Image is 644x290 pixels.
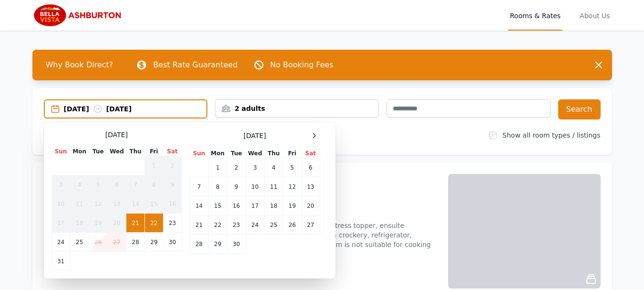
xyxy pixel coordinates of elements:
[283,196,301,215] td: 19
[301,158,320,177] td: 6
[190,196,208,215] td: 14
[245,177,264,196] td: 10
[227,158,245,177] td: 2
[245,149,264,158] th: Wed
[265,215,283,235] td: 25
[51,194,70,214] td: 10
[89,175,107,194] td: 5
[89,147,107,156] th: Tue
[283,158,301,177] td: 5
[208,177,227,196] td: 8
[107,214,126,233] td: 20
[145,175,163,194] td: 8
[227,235,245,254] td: 30
[215,104,378,113] div: 2 adults
[145,147,163,156] th: Fri
[145,156,163,175] td: 1
[32,4,124,27] img: Bella Vista Ashburton
[126,175,145,194] td: 7
[107,175,126,194] td: 6
[190,235,208,254] td: 28
[105,130,128,140] span: [DATE]
[301,196,320,215] td: 20
[208,158,227,177] td: 1
[163,175,182,194] td: 9
[245,158,264,177] td: 3
[51,175,70,194] td: 3
[227,149,245,158] th: Tue
[270,59,334,71] p: No Booking Fees
[208,196,227,215] td: 15
[70,147,89,156] th: Mon
[126,233,145,252] td: 28
[227,196,245,215] td: 16
[301,149,320,158] th: Sat
[190,149,208,158] th: Sun
[107,194,126,214] td: 13
[227,215,245,235] td: 23
[208,215,227,235] td: 22
[265,149,283,158] th: Thu
[502,131,600,139] label: Show all room types / listings
[153,59,237,71] p: Best Rate Guaranteed
[126,147,145,156] th: Thu
[245,196,264,215] td: 17
[265,177,283,196] td: 11
[145,194,163,214] td: 15
[283,177,301,196] td: 12
[163,214,182,233] td: 23
[163,194,182,214] td: 16
[301,215,320,235] td: 27
[64,104,207,114] div: [DATE] [DATE]
[245,215,264,235] td: 24
[208,149,227,158] th: Mon
[145,214,163,233] td: 22
[51,252,70,271] td: 31
[283,215,301,235] td: 26
[89,194,107,214] td: 12
[70,233,89,252] td: 25
[283,149,301,158] th: Fri
[89,214,107,233] td: 19
[51,147,70,156] th: Sun
[558,99,601,119] button: Search
[301,177,320,196] td: 13
[38,55,121,75] span: Why Book Direct?
[227,177,245,196] td: 9
[126,214,145,233] td: 21
[145,233,163,252] td: 29
[70,194,89,214] td: 11
[107,233,126,252] td: 27
[208,235,227,254] td: 29
[70,214,89,233] td: 18
[51,214,70,233] td: 17
[89,233,107,252] td: 26
[190,215,208,235] td: 21
[190,177,208,196] td: 7
[70,175,89,194] td: 4
[51,233,70,252] td: 24
[107,147,126,156] th: Wed
[244,131,266,140] span: [DATE]
[126,194,145,214] td: 14
[265,196,283,215] td: 18
[163,233,182,252] td: 30
[265,158,283,177] td: 4
[163,147,182,156] th: Sat
[163,156,182,175] td: 2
